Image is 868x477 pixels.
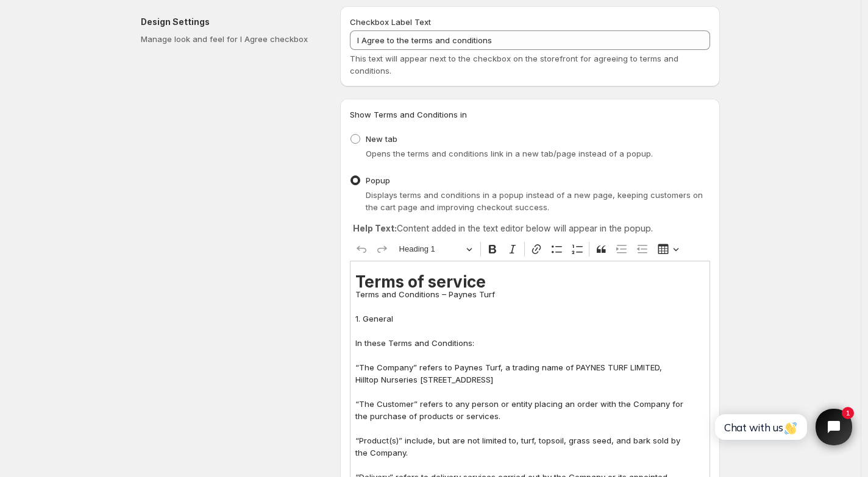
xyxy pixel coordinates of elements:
[366,134,397,144] span: New tab
[353,223,397,233] strong: Help Text:
[350,238,710,261] div: Editor toolbar
[350,110,467,119] span: Show Terms and Conditions in
[353,222,707,235] p: Content added in the text editor below will appear in the popup.
[350,54,678,76] span: This text will appear next to the checkbox on the storefront for agreeing to terms and conditions.
[141,33,321,45] p: Manage look and feel for I Agree checkbox
[399,242,463,256] span: Heading 1
[366,175,390,185] span: Popup
[355,276,705,288] h1: Terms of service
[702,398,863,456] iframe: Tidio Chat
[394,240,478,259] button: Heading 1, Heading
[366,190,703,212] span: Displays terms and conditions in a popup instead of a new page, keeping customers on the cart pag...
[350,17,431,27] span: Checkbox Label Text
[366,149,653,158] span: Opens the terms and conditions link in a new tab/page instead of a popup.
[141,16,321,28] h2: Design Settings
